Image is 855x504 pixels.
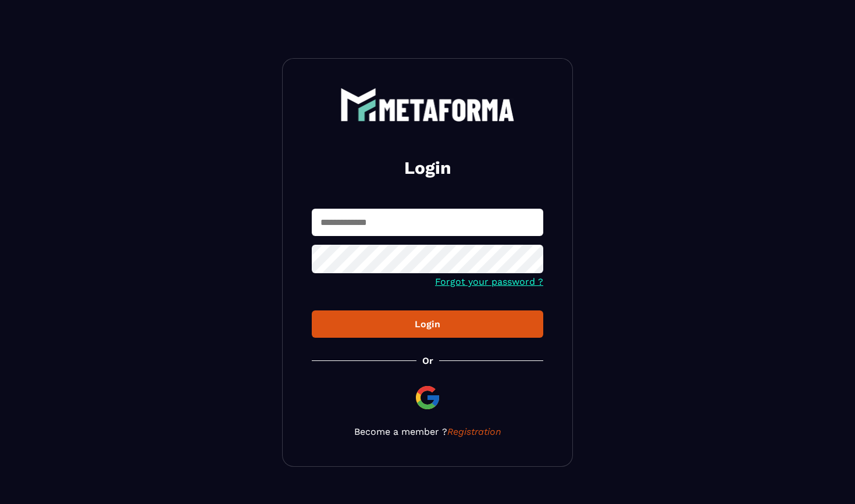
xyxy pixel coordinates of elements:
[340,88,515,121] img: logo
[326,156,529,180] h2: Login
[312,310,543,338] button: Login
[422,355,433,366] p: Or
[435,276,543,287] a: Forgot your password ?
[312,426,543,437] p: Become a member ?
[312,88,543,121] a: logo
[414,384,441,412] img: google
[321,319,534,330] div: Login
[447,426,501,437] a: Registration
